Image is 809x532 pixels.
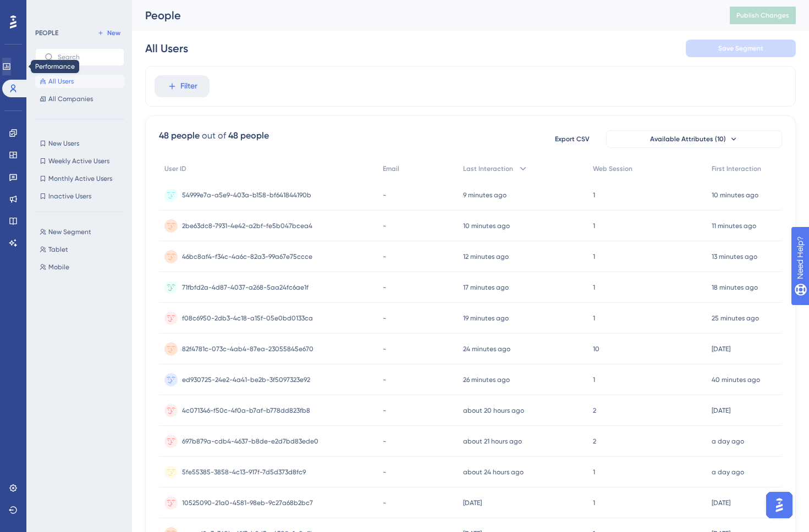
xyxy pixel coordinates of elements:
[712,222,756,230] time: 11 minutes ago
[164,164,186,173] span: User ID
[35,225,131,239] button: New Segment
[712,499,730,507] time: [DATE]
[182,283,309,292] span: 71fbfd2a-4d87-4037-a268-5aa24fc6ae1f
[35,243,131,256] button: Tablet
[182,375,310,384] span: ed930725-24e2-4a41-be2b-3f5097323e92
[593,406,596,415] span: 2
[383,164,399,173] span: Email
[182,345,313,353] span: 82f4781c-073c-4ab4-87ea-23055845e670
[593,498,595,507] span: 1
[718,44,763,53] span: Save Segment
[593,437,596,446] span: 2
[383,406,386,415] span: -
[712,468,744,476] time: a day ago
[35,137,124,150] button: New Users
[712,191,758,199] time: 10 minutes ago
[463,222,510,230] time: 10 minutes ago
[730,7,796,24] button: Publish Changes
[180,80,197,93] span: Filter
[182,221,312,230] span: 2be63dc8-7931-4e42-a2bf-fe5b047bcea4
[593,375,595,384] span: 1
[463,499,482,507] time: [DATE]
[35,154,124,168] button: Weekly Active Users
[463,253,509,261] time: 12 minutes ago
[463,468,524,476] time: about 24 hours ago
[182,437,318,446] span: 697b879a-cdb4-4637-b8de-e2d7bd83ede0
[48,174,112,183] span: Monthly Active Users
[544,130,599,148] button: Export CSV
[712,253,757,261] time: 13 minutes ago
[686,40,796,57] button: Save Segment
[650,135,726,143] span: Available Attributes (10)
[48,245,68,254] span: Tablet
[182,406,310,415] span: 4c071346-f50c-4f0a-b7af-b778dd823fb8
[712,314,759,322] time: 25 minutes ago
[182,468,306,476] span: 5fe55385-3858-4c13-917f-7d5d373d8fc9
[712,164,761,173] span: First Interaction
[35,261,131,274] button: Mobile
[383,221,386,230] span: -
[48,228,91,236] span: New Segment
[35,75,124,88] button: All Users
[48,139,79,148] span: New Users
[593,468,595,476] span: 1
[593,345,599,353] span: 10
[383,191,386,199] span: -
[593,314,595,323] span: 1
[93,26,124,40] button: New
[463,284,509,291] time: 17 minutes ago
[35,29,58,37] div: PEOPLE
[58,53,115,61] input: Search
[383,437,386,446] span: -
[606,130,782,148] button: Available Attributes (10)
[593,221,595,230] span: 1
[712,376,760,384] time: 40 minutes ago
[182,314,313,323] span: f08c6950-2db3-4c18-a15f-05e0bd0133ca
[383,498,386,507] span: -
[463,191,507,199] time: 9 minutes ago
[35,190,124,203] button: Inactive Users
[712,437,744,445] time: a day ago
[383,314,386,323] span: -
[202,129,226,142] div: out of
[463,407,524,414] time: about 20 hours ago
[182,252,312,261] span: 46bc8af4-f34c-4a6c-82a3-99a67e75ccce
[763,489,796,522] iframe: UserGuiding AI Assistant Launcher
[155,75,210,97] button: Filter
[145,41,188,56] div: All Users
[712,345,730,353] time: [DATE]
[463,345,510,353] time: 24 minutes ago
[383,345,386,353] span: -
[35,92,124,106] button: All Companies
[555,135,590,143] span: Export CSV
[463,164,513,173] span: Last Interaction
[593,252,595,261] span: 1
[48,95,93,103] span: All Companies
[383,283,386,292] span: -
[463,437,522,445] time: about 21 hours ago
[383,252,386,261] span: -
[107,29,120,37] span: New
[48,192,91,201] span: Inactive Users
[48,157,109,165] span: Weekly Active Users
[712,284,758,291] time: 18 minutes ago
[736,11,789,20] span: Publish Changes
[593,164,632,173] span: Web Session
[145,8,702,23] div: People
[593,283,595,292] span: 1
[48,77,74,86] span: All Users
[26,3,69,16] span: Need Help?
[463,314,509,322] time: 19 minutes ago
[228,129,269,142] div: 48 people
[35,172,124,185] button: Monthly Active Users
[712,407,730,414] time: [DATE]
[383,375,386,384] span: -
[593,191,595,199] span: 1
[463,376,510,384] time: 26 minutes ago
[383,468,386,476] span: -
[182,498,313,507] span: 10525090-21a0-4581-98eb-9c27a68b2bc7
[48,263,69,271] span: Mobile
[182,191,311,199] span: 54999e7a-a5e9-403a-b158-bf641844190b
